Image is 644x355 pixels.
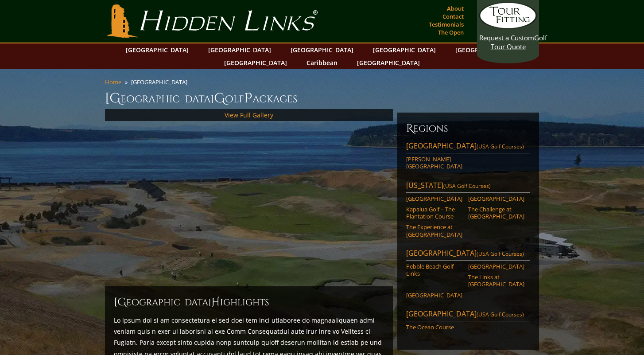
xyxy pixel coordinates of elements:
a: [US_STATE](USA Golf Courses) [406,180,530,193]
a: [GEOGRAPHIC_DATA] [353,56,424,69]
a: The Links at [GEOGRAPHIC_DATA] [468,273,524,288]
a: The Open [436,26,466,39]
a: [GEOGRAPHIC_DATA] [369,43,440,56]
a: [GEOGRAPHIC_DATA] [468,263,524,270]
h2: [GEOGRAPHIC_DATA] ighlights [114,295,384,309]
a: [GEOGRAPHIC_DATA](USA Golf Courses) [406,309,530,321]
li: [GEOGRAPHIC_DATA] [131,78,191,86]
a: Home [105,78,121,86]
h6: Regions [406,121,530,136]
a: [GEOGRAPHIC_DATA] [406,292,462,299]
a: [GEOGRAPHIC_DATA] [121,43,193,56]
a: The Ocean Course [406,324,462,331]
a: [GEOGRAPHIC_DATA](USA Golf Courses) [406,141,530,153]
a: Pebble Beach Golf Links [406,263,462,277]
a: Testimonials [427,18,466,31]
h1: [GEOGRAPHIC_DATA] olf ackages [105,90,539,107]
a: The Challenge at [GEOGRAPHIC_DATA] [468,206,524,220]
span: (USA Golf Courses) [477,143,524,150]
span: (USA Golf Courses) [477,250,524,257]
a: [GEOGRAPHIC_DATA] [220,56,291,69]
span: P [244,90,252,107]
a: View Full Gallery [225,111,273,119]
a: [GEOGRAPHIC_DATA] [406,195,462,202]
a: Contact [440,10,466,23]
span: (USA Golf Courses) [443,182,491,190]
a: [GEOGRAPHIC_DATA] [286,43,358,56]
a: Caribbean [302,56,342,69]
a: [GEOGRAPHIC_DATA] [204,43,275,56]
a: The Experience at [GEOGRAPHIC_DATA] [406,223,462,238]
span: H [211,295,220,309]
span: (USA Golf Courses) [477,311,524,318]
a: [GEOGRAPHIC_DATA] [451,43,523,56]
span: Request a Custom [479,33,534,42]
a: [GEOGRAPHIC_DATA] [468,195,524,202]
span: G [214,90,225,107]
a: Request a CustomGolf Tour Quote [479,2,537,51]
a: [PERSON_NAME][GEOGRAPHIC_DATA] [406,156,462,170]
a: Kapalua Golf – The Plantation Course [406,206,462,220]
a: [GEOGRAPHIC_DATA](USA Golf Courses) [406,248,530,261]
a: About [445,2,466,15]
